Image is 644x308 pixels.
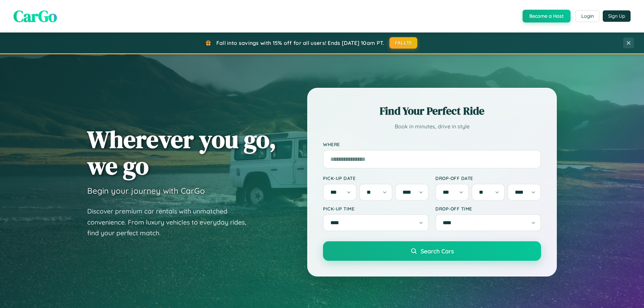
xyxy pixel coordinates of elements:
button: Become a Host [523,10,571,22]
button: Sign Up [603,10,631,22]
span: Fall into savings with 15% off for all users! Ends [DATE] 10am PT. [216,40,384,46]
span: CarGo [13,5,57,27]
label: Drop-off Time [435,206,541,211]
p: Discover premium car rentals with unmatched convenience. From luxury vehicles to everyday rides, ... [87,206,255,239]
button: FALL15 [389,37,418,49]
button: Search Cars [323,241,541,261]
h2: Find Your Perfect Ride [323,104,541,118]
label: Pick-up Time [323,206,429,211]
label: Pick-up Date [323,175,429,181]
span: Search Cars [421,247,454,255]
h1: Wherever you go, we go [87,126,276,179]
button: Login [576,10,599,22]
h3: Begin your journey with CarGo [87,186,205,196]
label: Drop-off Date [435,175,541,181]
p: Book in minutes, drive in style [323,122,541,131]
label: Where [323,141,541,147]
